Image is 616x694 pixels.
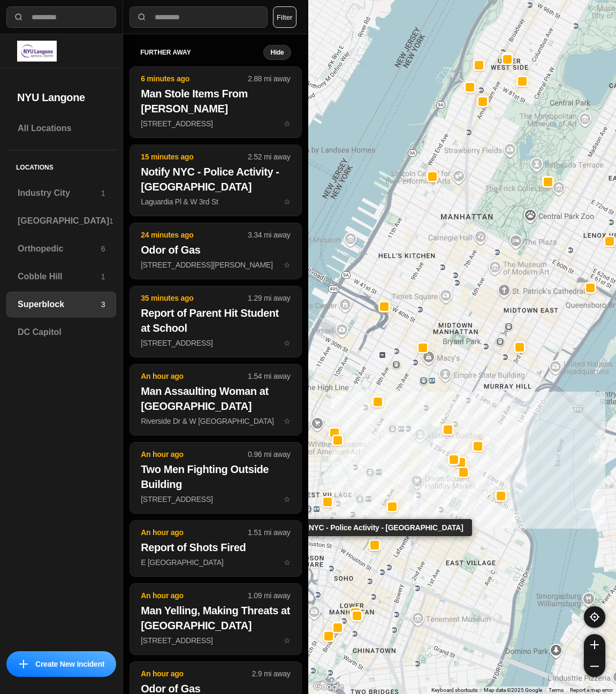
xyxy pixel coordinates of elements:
small: Hide [270,48,284,57]
a: DC Capitol [6,319,116,345]
p: 6 minutes ago [141,73,248,84]
button: 6 minutes ago2.88 mi awayMan Stole Items From [PERSON_NAME][STREET_ADDRESS]star [130,66,301,138]
p: [STREET_ADDRESS] [141,494,290,505]
button: recenter [584,606,605,628]
h2: Notify NYC - Police Activity - [GEOGRAPHIC_DATA] [141,164,290,194]
p: [STREET_ADDRESS] [141,118,290,129]
a: All Locations [6,116,116,141]
a: 6 minutes ago2.88 mi awayMan Stole Items From [PERSON_NAME][STREET_ADDRESS]star [130,119,301,128]
button: 15 minutes ago2.52 mi awayNotify NYC - Police Activity - [GEOGRAPHIC_DATA]Laguardia Pl & W 3rd St... [130,144,301,216]
button: zoom-in [584,634,605,655]
a: Cobble Hill1 [6,264,116,289]
span: star [284,339,291,347]
img: search [136,12,147,22]
h2: NYU Langone [17,90,105,105]
p: 1.51 mi away [248,527,290,538]
button: Hide [263,45,291,60]
span: star [284,197,291,206]
span: Map data ©2025 Google [484,687,542,693]
a: Terms (opens in new tab) [549,687,564,693]
button: An hour ago1.09 mi awayMan Yelling, Making Threats at [GEOGRAPHIC_DATA][STREET_ADDRESS]star [130,583,301,655]
div: Notify NYC - Police Activity - [GEOGRAPHIC_DATA] [278,518,472,536]
button: Notify NYC - Police Activity - [GEOGRAPHIC_DATA] [369,539,381,551]
button: 24 minutes ago3.34 mi awayOdor of Gas[STREET_ADDRESS][PERSON_NAME]star [130,223,301,279]
p: 1.09 mi away [248,590,290,601]
img: search [13,12,24,22]
p: An hour ago [141,527,248,538]
p: 1.54 mi away [248,371,290,382]
p: 1.29 mi away [248,293,290,303]
h5: Locations [6,150,116,180]
span: star [284,495,291,504]
p: 1 [101,188,105,199]
p: Riverside Dr & W [GEOGRAPHIC_DATA] [141,416,290,426]
h2: Man Yelling, Making Threats at [GEOGRAPHIC_DATA] [141,603,290,633]
p: 1 [101,271,105,282]
a: Superblock3 [6,292,116,317]
span: star [284,119,291,128]
span: star [284,417,291,425]
p: 15 minutes ago [141,151,248,162]
button: iconCreate New Incident [6,651,116,677]
p: 24 minutes ago [141,230,248,240]
p: [STREET_ADDRESS] [141,338,290,348]
p: An hour ago [141,590,248,601]
p: 3.34 mi away [248,230,290,240]
h2: Two Men Fighting Outside Building [141,462,290,492]
button: An hour ago1.51 mi awayReport of Shots FiredE [GEOGRAPHIC_DATA]star [130,520,301,577]
a: An hour ago1.51 mi awayReport of Shots FiredE [GEOGRAPHIC_DATA]star [130,558,301,567]
img: icon [19,660,28,668]
h2: Odor of Gas [141,242,290,257]
a: An hour ago1.09 mi awayMan Yelling, Making Threats at [GEOGRAPHIC_DATA][STREET_ADDRESS]star [130,636,301,645]
a: 15 minutes ago2.52 mi awayNotify NYC - Police Activity - [GEOGRAPHIC_DATA]Laguardia Pl & W 3rd St... [130,197,301,206]
a: Orthopedic6 [6,236,116,262]
a: Open this area in Google Maps (opens a new window) [311,680,346,694]
button: An hour ago0.96 mi awayTwo Men Fighting Outside Building[STREET_ADDRESS]star [130,442,301,514]
h2: Man Stole Items From [PERSON_NAME] [141,86,290,116]
p: 2.88 mi away [248,73,290,84]
h3: [GEOGRAPHIC_DATA] [18,215,109,227]
a: Report a map error [570,687,613,693]
h5: further away [140,48,263,57]
a: Industry City1 [6,180,116,206]
a: An hour ago1.54 mi awayMan Assaulting Woman at [GEOGRAPHIC_DATA]Riverside Dr & W [GEOGRAPHIC_DATA... [130,416,301,425]
p: 1 [109,216,113,226]
h2: Report of Parent Hit Student at School [141,306,290,335]
a: 24 minutes ago3.34 mi awayOdor of Gas[STREET_ADDRESS][PERSON_NAME]star [130,260,301,269]
p: 0.96 mi away [248,449,290,460]
p: 2.52 mi away [248,151,290,162]
img: zoom-in [590,640,599,649]
h3: DC Capitol [18,326,105,339]
img: logo [17,41,57,62]
button: 35 minutes ago1.29 mi awayReport of Parent Hit Student at School[STREET_ADDRESS]star [130,286,301,357]
img: zoom-out [590,662,599,670]
button: Keyboard shortcuts [431,687,477,694]
h3: Orthopedic [18,242,101,255]
h3: Industry City [18,187,101,200]
a: 35 minutes ago1.29 mi awayReport of Parent Hit Student at School[STREET_ADDRESS]star [130,338,301,347]
p: [STREET_ADDRESS] [141,635,290,646]
img: recenter [590,612,599,622]
p: An hour ago [141,668,252,679]
p: An hour ago [141,371,248,382]
p: 6 [101,243,105,254]
span: star [284,261,291,269]
h2: Man Assaulting Woman at [GEOGRAPHIC_DATA] [141,384,290,414]
a: [GEOGRAPHIC_DATA]1 [6,208,116,234]
h3: Superblock [18,298,101,311]
p: E [GEOGRAPHIC_DATA] [141,557,290,568]
h3: Cobble Hill [18,270,101,283]
span: star [284,558,291,567]
h3: All Locations [18,122,105,135]
span: star [284,636,291,645]
p: 3 [101,299,105,310]
h2: Report of Shots Fired [141,540,290,555]
p: An hour ago [141,449,248,460]
button: Filter [273,6,296,28]
p: 2.9 mi away [252,668,291,679]
a: An hour ago0.96 mi awayTwo Men Fighting Outside Building[STREET_ADDRESS]star [130,494,301,504]
button: zoom-out [584,655,605,677]
img: Google [311,680,346,694]
button: An hour ago1.54 mi awayMan Assaulting Woman at [GEOGRAPHIC_DATA]Riverside Dr & W [GEOGRAPHIC_DATA... [130,364,301,436]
